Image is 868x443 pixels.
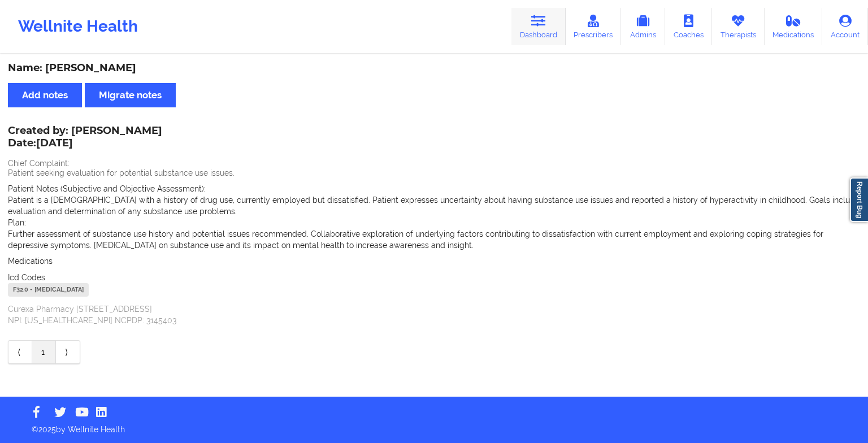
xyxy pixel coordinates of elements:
[8,194,860,217] p: Patient is a [DEMOGRAPHIC_DATA] with a history of drug use, currently employed but dissatisfied. ...
[8,341,32,363] a: Previous item
[8,62,860,75] div: Name: [PERSON_NAME]
[8,283,89,297] div: F32.0 - [MEDICAL_DATA]
[621,8,665,45] a: Admins
[8,257,53,266] span: Medications
[8,228,860,251] p: Further assessment of substance use history and potential issues recommended. Collaborative explo...
[8,218,26,227] span: Plan:
[8,83,82,107] button: Add notes
[32,341,56,363] a: 1
[822,8,868,45] a: Account
[8,159,70,168] span: Chief Complaint:
[765,8,823,45] a: Medications
[8,340,80,364] div: Pagination Navigation
[8,136,162,151] p: Date: [DATE]
[566,8,622,45] a: Prescribers
[712,8,765,45] a: Therapists
[8,303,860,326] p: Curexa Pharmacy [STREET_ADDRESS] NPI: [US_HEALTHCARE_NPI] NCPDP: 3145403
[850,177,868,222] a: Report Bug
[8,125,162,151] div: Created by: [PERSON_NAME]
[24,416,844,435] p: © 2025 by Wellnite Health
[665,8,712,45] a: Coaches
[56,341,80,363] a: Next item
[85,83,176,107] button: Migrate notes
[8,273,45,282] span: Icd Codes
[8,184,206,193] span: Patient Notes (Subjective and Objective Assessment):
[8,167,860,179] p: Patient seeking evaluation for potential substance use issues.
[511,8,566,45] a: Dashboard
